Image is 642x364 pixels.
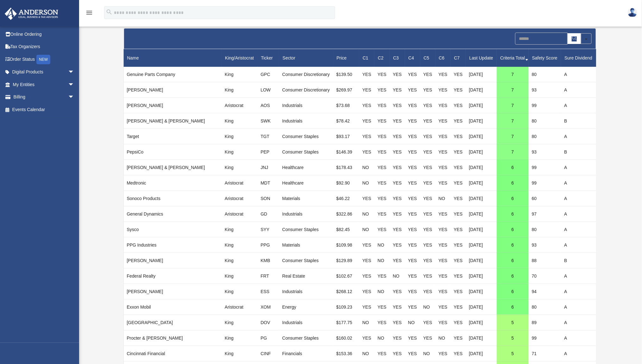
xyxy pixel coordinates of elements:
[221,284,257,299] td: King
[333,237,359,253] td: $109.98
[333,299,359,315] td: $109.23
[405,175,420,191] td: YES
[333,144,359,160] td: $146.39
[451,160,466,175] td: YES
[561,129,596,144] td: A
[466,206,497,222] td: [DATE]
[279,144,333,160] td: Consumer Staples
[124,97,222,113] td: [PERSON_NAME]
[3,8,60,20] img: Anderson Advisors Platinum Portal
[374,299,390,315] td: YES
[561,175,596,191] td: A
[497,82,529,97] td: 7
[333,284,359,299] td: $268.12
[221,237,257,253] td: King
[466,144,497,160] td: [DATE]
[221,268,257,284] td: King
[258,284,279,299] td: ESS
[279,222,333,237] td: Consumer Staples
[466,82,497,97] td: [DATE]
[435,206,451,222] td: YES
[279,175,333,191] td: Healthcare
[258,113,279,129] td: SWK
[85,11,93,16] a: menu
[420,284,435,299] td: YES
[4,78,84,91] a: My Entitiesarrow_drop_down
[390,315,405,330] td: YES
[497,206,529,222] td: 6
[561,144,596,160] td: B
[435,237,451,253] td: YES
[529,144,561,160] td: 93
[390,299,405,315] td: YES
[561,268,596,284] td: A
[529,160,561,175] td: 99
[435,222,451,237] td: YES
[68,78,81,91] span: arrow_drop_down
[529,284,561,299] td: 94
[561,299,596,315] td: A
[420,82,435,97] td: YES
[258,237,279,253] td: PPG
[497,237,529,253] td: 6
[451,206,466,222] td: YES
[466,222,497,237] td: [DATE]
[124,191,222,206] td: Sonoco Products
[221,175,257,191] td: Aristocrat
[497,284,529,299] td: 6
[420,129,435,144] td: YES
[333,175,359,191] td: $92.90
[466,237,497,253] td: [DATE]
[529,97,561,113] td: 99
[497,144,529,160] td: 7
[451,82,466,97] td: YES
[435,284,451,299] td: YES
[561,82,596,97] td: A
[420,237,435,253] td: YES
[124,284,222,299] td: [PERSON_NAME]
[279,206,333,222] td: Industrials
[515,33,568,45] input: Search in Table
[221,113,257,129] td: King
[405,206,420,222] td: YES
[466,113,497,129] td: [DATE]
[435,144,451,160] td: YES
[390,191,405,206] td: YES
[420,253,435,268] td: YES
[258,175,279,191] td: MDT
[561,253,596,268] td: B
[374,237,390,253] td: NO
[451,284,466,299] td: YES
[497,175,529,191] td: 6
[390,222,405,237] td: YES
[529,113,561,129] td: 80
[359,160,374,175] td: NO
[374,268,390,284] td: YES
[124,253,222,268] td: [PERSON_NAME]
[221,82,257,97] td: King
[279,49,333,67] th: Sector
[333,129,359,144] td: $93.17
[420,222,435,237] td: YES
[359,144,374,160] td: YES
[359,268,374,284] td: YES
[279,253,333,268] td: Consumer Staples
[497,253,529,268] td: 6
[420,113,435,129] td: YES
[258,206,279,222] td: GD
[451,299,466,315] td: YES
[435,191,451,206] td: NO
[359,315,374,330] td: NO
[435,175,451,191] td: YES
[258,97,279,113] td: AOS
[561,237,596,253] td: A
[420,191,435,206] td: YES
[359,206,374,222] td: NO
[124,49,222,67] th: Name
[405,222,420,237] td: YES
[359,49,374,67] th: C1
[124,144,222,160] td: PepsiCo
[390,175,405,191] td: YES
[405,253,420,268] td: YES
[359,191,374,206] td: YES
